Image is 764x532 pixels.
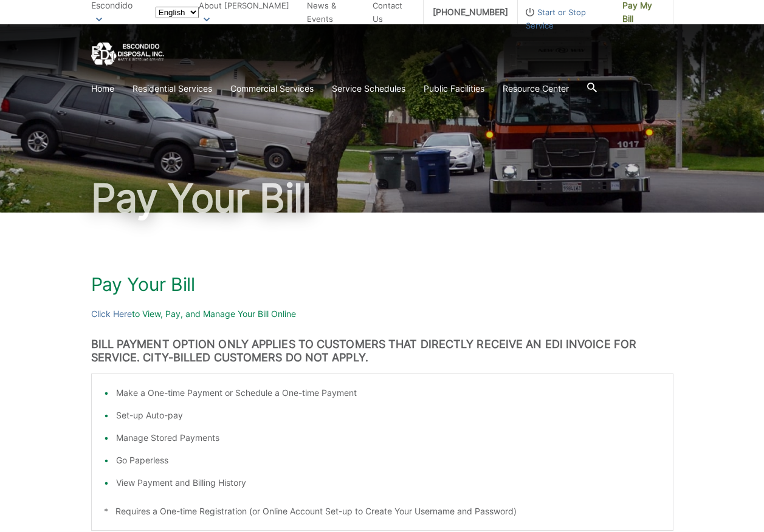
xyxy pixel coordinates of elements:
[91,307,132,321] a: Click Here
[116,386,661,400] li: Make a One-time Payment or Schedule a One-time Payment
[424,82,484,95] a: Public Facilities
[156,7,199,18] select: Select a language
[503,82,569,95] a: Resource Center
[91,43,164,66] a: EDCD logo. Return to the homepage.
[116,476,661,489] li: View Payment and Billing History
[91,179,673,217] h1: Pay Your Bill
[91,273,673,295] h1: Pay Your Bill
[91,307,673,321] p: to View, Pay, and Manage Your Bill Online
[91,82,114,95] a: Home
[230,82,314,95] a: Commercial Services
[91,338,673,364] h3: BILL PAYMENT OPTION ONLY APPLIES TO CUSTOMERS THAT DIRECTLY RECEIVE AN EDI INVOICE FOR SERVICE. C...
[132,82,212,95] a: Residential Services
[116,431,661,445] li: Manage Stored Payments
[116,454,661,467] li: Go Paperless
[104,505,661,518] p: * Requires a One-time Registration (or Online Account Set-up to Create Your Username and Password)
[332,82,405,95] a: Service Schedules
[116,409,661,422] li: Set-up Auto-pay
